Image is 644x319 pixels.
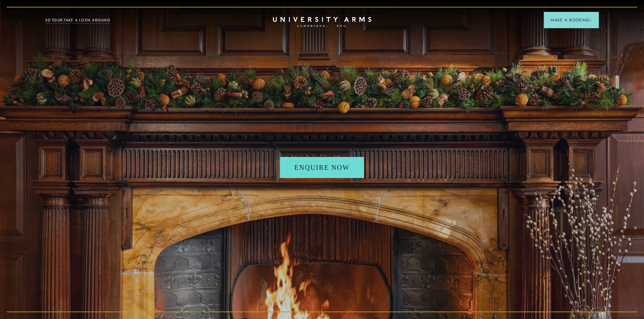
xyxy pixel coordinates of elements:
button: Make a BookingArrow icon [544,12,599,28]
a: Enquire Now [280,157,364,178]
img: Arrow icon [590,19,592,21]
span: Make a Booking [551,17,592,23]
a: Home [273,17,371,28]
a: 3D TOUR:TAKE A LOOK AROUND [45,17,110,23]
